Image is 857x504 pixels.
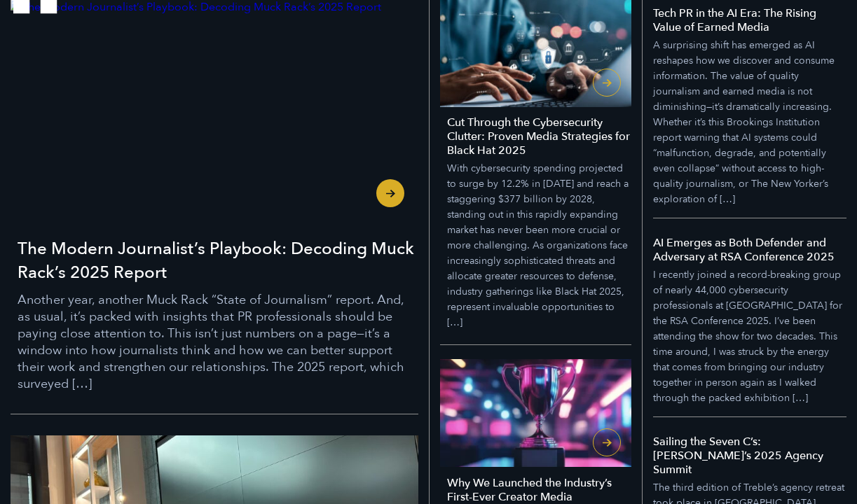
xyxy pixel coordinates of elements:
img: Why We Launched the Industry’s First-Ever Creator Media Leaderboard: A Ranking of the Top Indepen... [440,359,632,467]
a: AI Emerges as Both Defender and Adversary at RSA Conference 2025 [653,218,846,417]
a: Tech PR in the AI Era: The Rising Value of Earned Media [653,6,846,218]
p: A surprising shift has emerged as AI reshapes how we discover and consume information. The value ... [653,38,846,207]
p: With cybersecurity spending projected to surge by 12.2% in [DATE] and reach a staggering $377 bil... [447,161,632,330]
h4: Cut Through the Cybersecurity Clutter: Proven Media Strategies for Black Hat 2025 [447,115,632,157]
p: Another year, another Muck Rack “State of Journalism” report. And, as usual, it’s packed with ins... [18,292,418,393]
h3: The Modern Journalist’s Playbook: Decoding Muck Rack’s 2025 Report [18,237,418,285]
h5: Sailing the Seven C’s: [PERSON_NAME]’s 2025 Agency Summit [653,435,846,477]
p: I recently joined a record-breaking group of nearly 44,000 cybersecurity professionals at [GEOGRA... [653,267,846,406]
h5: AI Emerges as Both Defender and Adversary at RSA Conference 2025 [653,236,846,264]
h5: Tech PR in the AI Era: The Rising Value of Earned Media [653,6,846,34]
